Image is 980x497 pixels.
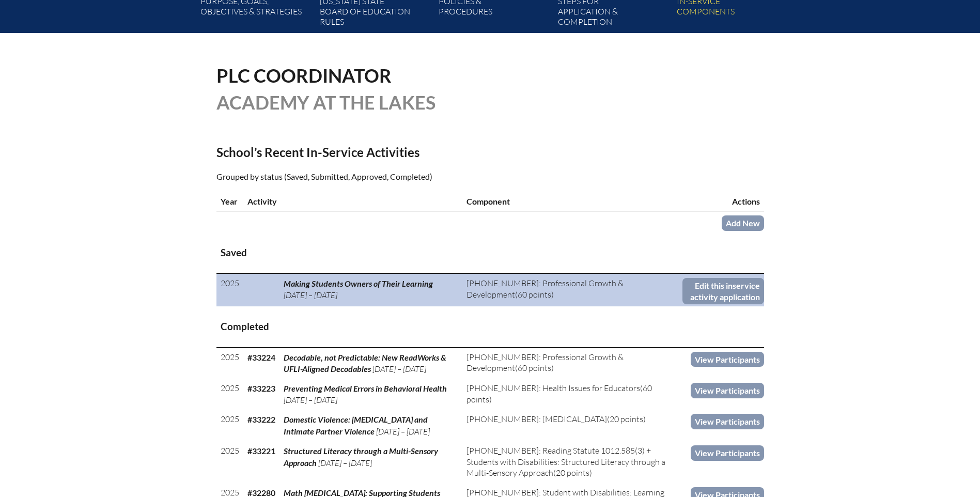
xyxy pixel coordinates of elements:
span: Domestic Violence: [MEDICAL_DATA] and Intimate Partner Violence [284,414,428,436]
td: 2025 [216,274,243,306]
p: Grouped by status (Saved, Submitted, Approved, Completed) [216,170,580,183]
span: [PHONE_NUMBER]: Reading Statute 1012.585(3) + Students with Disabilities: Structured Literacy thr... [466,445,665,478]
th: Year [216,192,243,211]
th: Component [462,192,682,211]
td: 2025 [216,410,243,441]
td: 2025 [216,347,243,379]
td: 2025 [216,441,243,483]
span: Decodable, not Predictable: New ReadWorks & UFLI-Aligned Decodables [284,352,446,374]
a: View Participants [691,352,764,367]
td: 2025 [216,379,243,410]
td: (20 points) [462,410,682,441]
span: Preventing Medical Errors in Behavioral Health [284,383,447,393]
span: Making Students Owners of Their Learning [284,278,433,288]
span: [PHONE_NUMBER]: Professional Growth & Development [466,352,624,373]
span: Academy at the Lakes [216,91,435,114]
a: Add New [722,215,764,230]
h3: Completed [221,320,760,333]
h3: Saved [221,246,760,259]
span: [PHONE_NUMBER]: Professional Growth & Development [466,278,624,299]
th: Activity [243,192,462,211]
span: [DATE] – [DATE] [372,364,426,374]
span: [DATE] – [DATE] [284,395,337,405]
a: View Participants [691,414,764,429]
h2: School’s Recent In-Service Activities [216,145,580,160]
span: [DATE] – [DATE] [376,426,430,437]
th: Actions [682,192,764,211]
span: [PHONE_NUMBER]: [MEDICAL_DATA] [466,414,607,424]
b: #33224 [247,352,275,362]
td: (60 points) [462,379,682,410]
span: [DATE] – [DATE] [284,290,337,300]
span: [DATE] – [DATE] [318,458,372,468]
b: #33221 [247,446,275,456]
span: Structured Literacy through a Multi-Sensory Approach [284,446,438,467]
b: #33222 [247,414,275,424]
a: View Participants [691,445,764,460]
td: (60 points) [462,347,682,379]
a: View Participants [691,383,764,398]
span: [PHONE_NUMBER]: Health Issues for Educators [466,383,640,393]
span: PLC Coordinator [216,64,392,87]
b: #33223 [247,383,275,393]
a: Edit this inservice activity application [682,278,764,304]
td: (60 points) [462,274,682,306]
td: (20 points) [462,441,682,483]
